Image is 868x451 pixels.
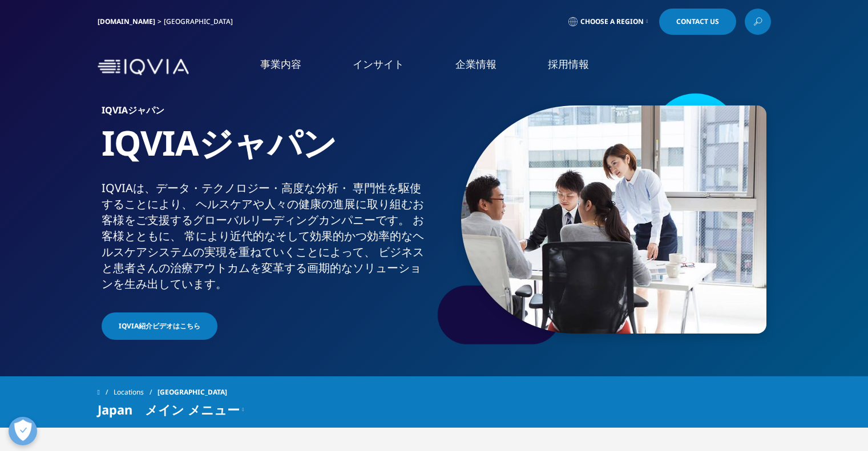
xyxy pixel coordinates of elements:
[455,57,496,71] a: 企業情報
[193,40,771,94] nav: Primary
[164,17,237,26] div: [GEOGRAPHIC_DATA]
[102,121,430,180] h1: IQVIAジャパン
[102,105,430,121] h6: IQVIAジャパン
[98,17,155,26] a: [DOMAIN_NAME]
[580,17,644,26] span: Choose a Region
[102,312,217,340] a: IQVIA紹介ビデオはこちら
[114,382,158,403] a: Locations
[9,417,37,445] button: 優先設定センターを開く
[102,180,430,292] div: IQVIAは、​データ・​テクノロジー・​高度な​分析・​ 専門性を​駆使する​ことに​より、​ ヘルスケアや​人々の​健康の​進展に​取り組む​お客様を​ご支援​する​グローバル​リーディング...
[260,57,301,71] a: 事業内容
[659,9,736,35] a: Contact Us
[548,57,589,71] a: 採用情報
[98,403,240,416] span: Japan メイン メニュー
[158,382,227,403] span: [GEOGRAPHIC_DATA]
[461,105,766,334] img: 873_asian-businesspeople-meeting-in-office.jpg
[353,57,404,71] a: インサイト
[119,321,200,331] span: IQVIA紹介ビデオはこちら
[676,18,719,25] span: Contact Us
